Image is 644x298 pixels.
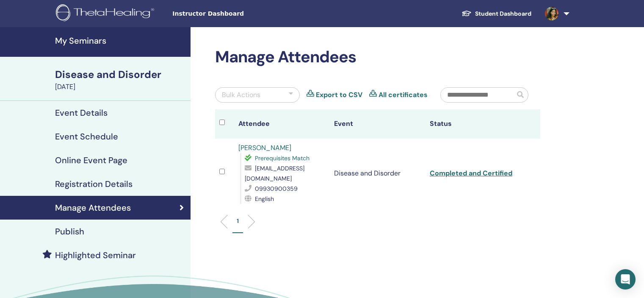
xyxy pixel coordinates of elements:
[615,269,636,290] div: Open Intercom Messenger
[55,155,127,165] h4: Online Event Page
[462,10,472,17] img: graduation-cap-white.svg
[237,217,239,226] p: 1
[430,169,512,178] a: Completed and Certified
[172,9,299,18] span: Instructor Dashboard
[55,67,185,82] div: Disease and Disorder
[55,226,84,237] h4: Publish
[55,250,136,260] h4: Highlighted Seminar
[55,36,185,46] h4: My Seminars
[330,139,426,208] td: Disease and Disorder
[426,109,521,139] th: Status
[545,7,558,20] img: default.jpg
[455,6,538,22] a: Student Dashboard
[255,195,274,203] span: English
[55,179,133,189] h4: Registration Details
[55,108,108,118] h4: Event Details
[316,90,362,100] a: Export to CSV
[330,109,426,139] th: Event
[215,47,540,67] h2: Manage Attendees
[255,185,298,192] span: 09930900359
[379,90,428,100] a: All certificates
[255,154,310,162] span: Prerequisites Match
[55,131,118,142] h4: Event Schedule
[55,203,131,213] h4: Manage Attendees
[50,67,191,92] a: Disease and Disorder[DATE]
[234,109,330,139] th: Attendee
[245,164,304,182] span: [EMAIL_ADDRESS][DOMAIN_NAME]
[222,90,260,100] div: Bulk Actions
[55,82,185,92] div: [DATE]
[56,4,157,23] img: logo.png
[238,143,291,152] a: [PERSON_NAME]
